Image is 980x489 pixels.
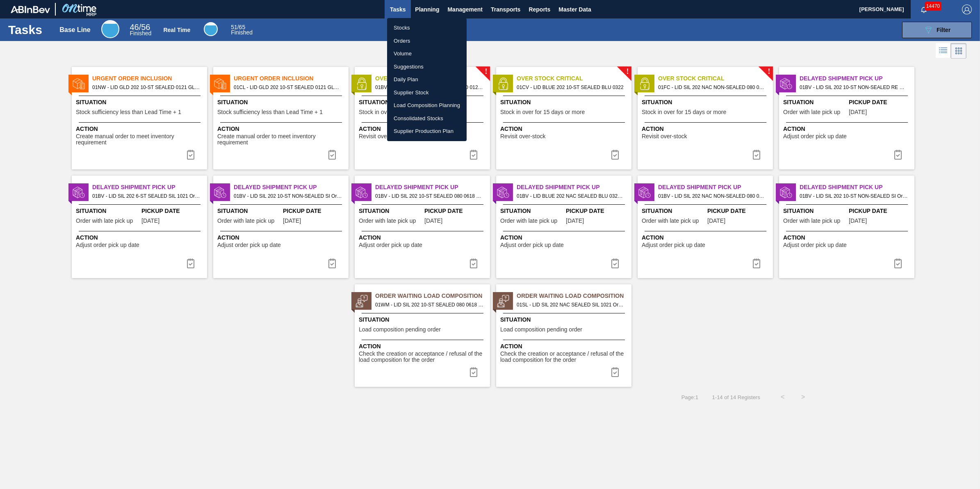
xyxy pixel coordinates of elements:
[387,21,467,34] a: Stocks
[387,47,467,60] a: Volume
[387,34,467,48] a: Orders
[387,112,467,125] a: Consolidated Stocks
[387,125,467,138] a: Supplier Production Plan
[387,73,467,86] a: Daily Plan
[387,99,467,112] a: Load Composition Planning
[387,86,467,99] a: Supplier Stock
[387,60,467,73] a: Suggestions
